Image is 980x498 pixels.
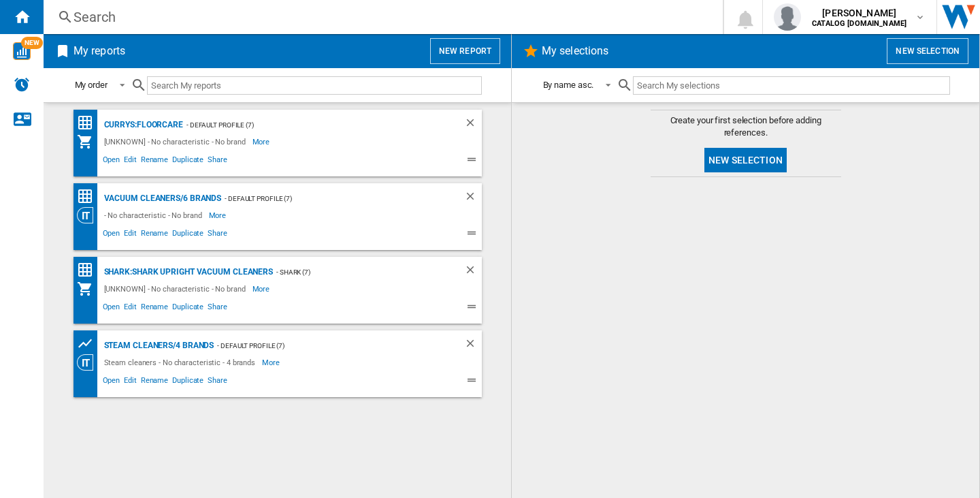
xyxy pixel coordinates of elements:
[543,80,594,90] div: By name asc.
[101,153,122,170] span: Open
[774,3,801,31] img: profile.jpg
[101,227,122,243] span: Open
[139,300,170,317] span: Rename
[101,207,209,223] div: - No characteristic - No brand
[206,153,229,170] span: Share
[139,227,170,243] span: Rename
[633,76,949,95] input: Search My selections
[539,38,611,64] h2: My selections
[14,76,30,93] img: alerts-logo.svg
[13,42,31,60] img: wise-card.svg
[122,300,139,317] span: Edit
[77,114,101,131] div: Price Matrix
[464,264,482,281] div: Delete
[464,190,482,207] div: Delete
[139,374,170,390] span: Rename
[206,227,229,243] span: Share
[139,153,170,170] span: Rename
[170,153,206,170] span: Duplicate
[73,7,687,27] div: Search
[147,76,482,95] input: Search My reports
[704,148,787,172] button: New selection
[77,335,101,352] div: Prices and No. offers by brand graph
[101,264,274,281] div: SHARK:Shark upright vacuum cleaners
[252,281,272,297] span: More
[122,153,139,170] span: Edit
[464,337,482,354] div: Delete
[430,38,500,64] button: New report
[77,354,101,371] div: Category View
[75,80,108,90] div: My order
[812,19,906,28] b: CATALOG [DOMAIN_NAME]
[77,207,101,223] div: Category View
[101,374,122,390] span: Open
[122,227,139,243] span: Edit
[77,281,101,297] div: My Assortment
[170,300,206,317] span: Duplicate
[214,337,436,354] div: - Default profile (7)
[101,134,252,150] div: [UNKNOWN] - No characteristic - No brand
[206,300,229,317] span: Share
[887,38,968,64] button: New selection
[101,354,263,371] div: Steam cleaners - No characteristic - 4 brands
[101,116,183,134] div: CURRYS:Floorcare
[77,188,101,205] div: Price Matrix
[221,190,436,207] div: - Default profile (7)
[183,116,437,134] div: - Default profile (7)
[209,207,229,223] span: More
[71,38,128,64] h2: My reports
[273,264,436,281] div: - Shark (7)
[170,227,206,243] span: Duplicate
[101,337,214,354] div: Steam cleaners/4 brands
[651,114,841,139] span: Create your first selection before adding references.
[170,374,206,390] span: Duplicate
[464,116,482,134] div: Delete
[77,262,101,279] div: Price Matrix
[21,37,43,49] span: NEW
[812,6,906,20] span: [PERSON_NAME]
[77,134,101,150] div: My Assortment
[101,190,222,207] div: Vacuum cleaners/6 brands
[252,134,272,150] span: More
[262,354,282,371] span: More
[101,281,252,297] div: [UNKNOWN] - No characteristic - No brand
[122,374,139,390] span: Edit
[206,374,229,390] span: Share
[101,300,122,317] span: Open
